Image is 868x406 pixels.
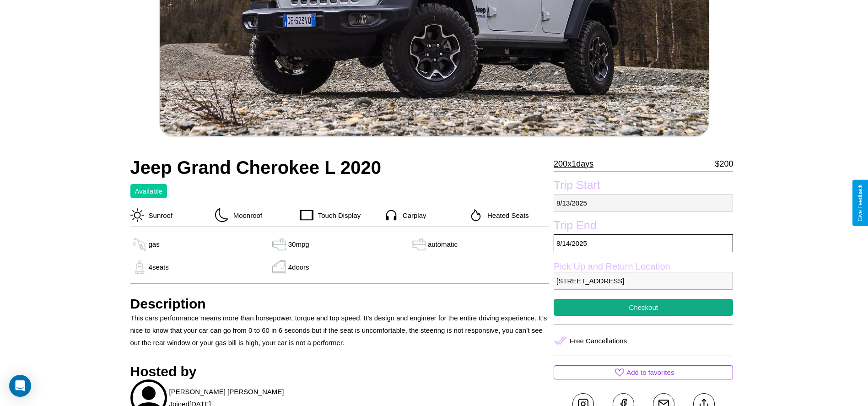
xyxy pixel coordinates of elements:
[9,375,31,397] div: Open Intercom Messenger
[149,261,169,273] p: 4 seats
[626,366,674,379] p: Add to favorites
[410,238,428,251] img: gas
[857,184,863,222] div: Give Feedback
[135,185,163,197] p: Available
[169,385,284,398] p: [PERSON_NAME] [PERSON_NAME]
[130,157,550,178] h2: Jeep Grand Cherokee L 2020
[715,157,733,171] p: $ 200
[554,299,733,316] button: Checkout
[144,209,173,222] p: Sunroof
[570,335,627,347] p: Free Cancellations
[554,261,733,272] label: Pick Up and Return Location
[428,238,458,250] p: automatic
[288,261,309,273] p: 4 doors
[130,312,550,349] p: This cars performance means more than horsepower, torque and top speed. It’s design and engineer ...
[554,272,733,290] p: [STREET_ADDRESS]
[554,234,733,252] p: 8 / 14 / 2025
[229,209,262,222] p: Moonroof
[149,238,160,250] p: gas
[554,179,733,194] label: Trip Start
[130,364,550,379] h3: Hosted by
[130,238,149,251] img: gas
[554,219,733,234] label: Trip End
[554,365,733,379] button: Add to favorites
[130,296,550,312] h3: Description
[270,238,288,251] img: gas
[483,209,529,222] p: Heated Seats
[554,194,733,212] p: 8 / 13 / 2025
[554,157,593,171] p: 200 x 1 days
[270,260,288,274] img: gas
[398,209,426,222] p: Carplay
[130,260,149,274] img: gas
[288,238,309,250] p: 30 mpg
[313,209,361,222] p: Touch Display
